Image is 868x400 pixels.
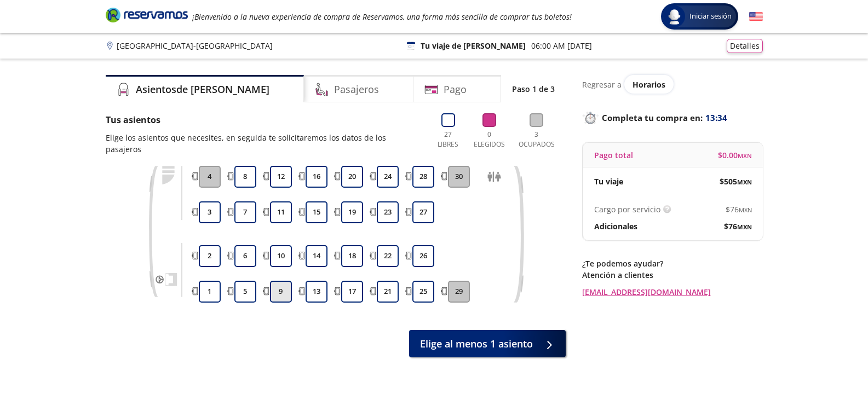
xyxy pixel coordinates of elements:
[738,152,752,160] small: MXN
[448,166,470,188] button: 30
[199,245,221,267] button: 2
[724,221,752,232] span: $ 76
[106,132,422,155] p: Elige los asientos que necesites, en seguida te solicitaremos los datos de los pasajeros
[117,40,273,51] p: [GEOGRAPHIC_DATA] - [GEOGRAPHIC_DATA]
[412,245,434,267] button: 26
[516,130,557,149] p: 3 Ocupados
[594,149,633,161] p: Pago total
[739,206,752,214] small: MXN
[726,204,752,215] span: $ 76
[531,40,592,51] p: 06:00 AM [DATE]
[594,204,660,215] p: Cargo por servicio
[705,112,727,124] span: 13:34
[199,201,221,223] button: 3
[270,201,292,223] button: 11
[234,281,256,303] button: 5
[749,10,763,24] button: English
[433,130,463,149] p: 27 Libres
[199,166,221,188] button: 4
[409,330,566,357] button: Elige al menos 1 asiento
[582,258,763,269] p: ¿Te podemos ayudar?
[341,281,363,303] button: 17
[306,201,327,223] button: 15
[582,75,763,94] div: Regresar a ver horarios
[341,201,363,223] button: 19
[412,166,434,188] button: 28
[306,281,327,303] button: 13
[582,269,763,281] p: Atención a clientes
[594,221,637,232] p: Adicionales
[412,281,434,303] button: 25
[270,245,292,267] button: 10
[106,113,422,126] p: Tus asientos
[377,201,399,223] button: 23
[341,166,363,188] button: 20
[420,337,533,351] span: Elige al menos 1 asiento
[412,201,434,223] button: 27
[633,79,665,90] span: Horarios
[377,245,399,267] button: 22
[582,79,622,90] p: Regresar a
[512,83,555,95] p: Paso 1 de 3
[718,149,752,161] span: $ 0.00
[234,166,256,188] button: 8
[136,82,269,97] h4: Asientos de [PERSON_NAME]
[234,201,256,223] button: 7
[341,245,363,267] button: 18
[685,11,736,22] span: Iniciar sesión
[306,166,327,188] button: 16
[444,82,467,97] h4: Pago
[192,11,572,22] em: ¡Bienvenido a la nueva experiencia de compra de Reservamos, una forma más sencilla de comprar tus...
[448,281,470,303] button: 29
[270,166,292,188] button: 12
[234,245,256,267] button: 6
[582,286,763,298] a: [EMAIL_ADDRESS][DOMAIN_NAME]
[421,40,526,51] p: Tu viaje de [PERSON_NAME]
[727,39,763,53] button: Detalles
[270,281,292,303] button: 9
[199,281,221,303] button: 1
[377,166,399,188] button: 24
[471,130,508,149] p: 0 Elegidos
[594,176,623,187] p: Tu viaje
[106,7,188,23] i: Brand Logo
[106,7,188,26] a: Brand Logo
[737,223,752,231] small: MXN
[306,245,327,267] button: 14
[720,176,752,187] span: $ 505
[582,110,763,125] p: Completa tu compra en :
[377,281,399,303] button: 21
[334,82,379,97] h4: Pasajeros
[737,178,752,186] small: MXN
